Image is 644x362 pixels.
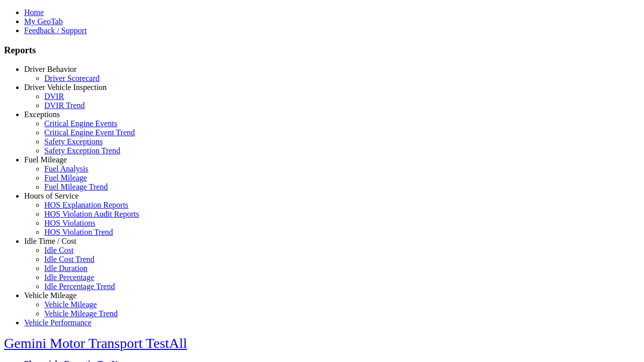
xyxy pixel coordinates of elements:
[24,192,78,200] a: Hours of Service
[4,45,640,56] h3: Reports
[44,119,117,128] a: Critical Engine Events
[44,282,115,291] a: Idle Percentage Trend
[44,74,100,82] a: Driver Scorecard
[44,264,88,273] a: Idle Duration
[44,255,95,263] a: Idle Cost Trend
[44,92,64,101] a: DVIR
[44,210,139,218] a: HOS Violation Audit Reports
[44,173,87,182] a: Fuel Mileage
[44,146,120,155] a: Safety Exception Trend
[24,8,44,17] a: Home
[24,318,92,327] a: Vehicle Performance
[44,128,135,137] a: Critical Engine Event Trend
[44,309,118,318] a: Vehicle Mileage Trend
[24,155,67,164] a: Fuel Mileage
[44,183,108,191] a: Fuel Mileage Trend
[24,291,76,300] a: Vehicle Mileage
[24,17,63,26] a: My GeoTab
[44,201,128,209] a: HOS Explanation Reports
[4,335,187,351] a: Gemini Motor Transport TestAll
[24,237,76,245] a: Idle Time / Cost
[24,26,87,35] a: Feedback / Support
[44,164,89,173] a: Fuel Analysis
[44,101,85,110] a: DVIR Trend
[44,228,113,236] a: HOS Violation Trend
[24,65,76,73] a: Driver Behavior
[24,83,107,92] a: Driver Vehicle Inspection
[24,110,60,119] a: Exceptions
[44,137,103,146] a: Safety Exceptions
[44,273,94,282] a: Idle Percentage
[44,300,97,309] a: Vehicle Mileage
[44,246,73,254] a: Idle Cost
[44,219,95,227] a: HOS Violations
